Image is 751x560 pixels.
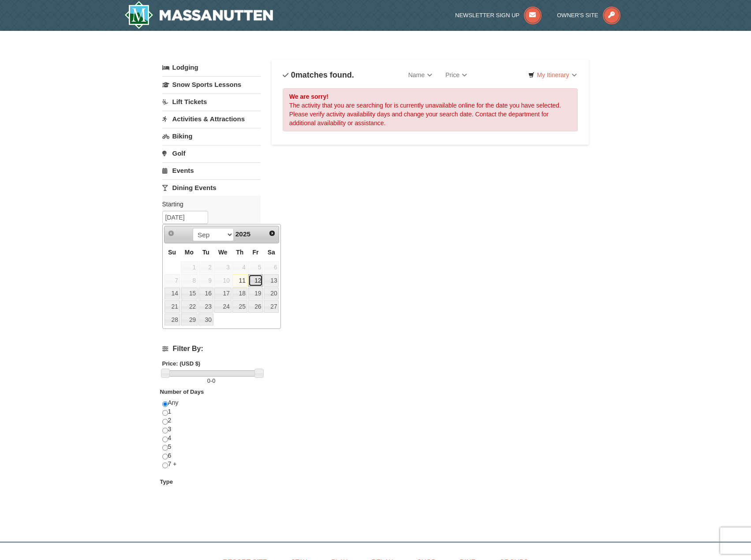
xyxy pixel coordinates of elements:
span: 10 [214,274,232,287]
span: Monday [185,249,194,256]
span: 9 [198,274,213,287]
span: 0 [212,377,215,384]
a: 24 [214,300,232,313]
a: 25 [232,300,247,313]
span: Wednesday [218,249,228,256]
label: Starting [162,200,254,209]
div: Any 1 2 3 4 5 6 7 + [162,399,261,478]
h4: matches found. [283,71,354,79]
a: Newsletter Sign Up [455,12,542,19]
a: Activities & Attractions [162,111,261,127]
a: 20 [264,287,279,300]
span: Saturday [268,249,275,256]
a: Dining Events [162,179,261,196]
strong: Price: (USD $) [162,360,201,367]
a: Prev [165,227,178,239]
span: 2 [198,261,213,274]
a: Lift Tickets [162,93,261,110]
a: Owner's Site [557,12,620,19]
a: Next [266,227,278,239]
span: Next [269,230,276,237]
span: 3 [214,261,232,274]
a: Price [439,66,474,84]
span: Sunday [168,249,176,256]
span: 0 [291,71,295,79]
a: Massanutten Resort [124,1,273,29]
span: Owner's Site [557,12,598,19]
a: 17 [214,287,232,300]
a: 29 [181,314,198,326]
span: Thursday [236,249,243,256]
a: 15 [181,287,198,300]
span: Friday [253,249,259,256]
a: 26 [248,300,263,313]
a: Biking [162,128,261,144]
a: 22 [181,300,198,313]
a: Name [402,66,439,84]
h4: Filter By: [162,345,261,353]
a: 12 [248,274,263,287]
a: Snow Sports Lessons [162,76,261,93]
a: 23 [198,300,213,313]
a: 19 [248,287,263,300]
span: 5 [248,261,263,274]
div: The activity that you are searching for is currently unavailable online for the date you have sel... [283,88,578,131]
span: 8 [181,274,198,287]
a: My Itinerary [523,68,582,82]
a: 27 [264,300,279,313]
span: Newsletter Sign Up [455,12,519,19]
span: 1 [181,261,198,274]
a: Golf [162,145,261,161]
a: 14 [164,287,180,300]
a: 18 [232,287,247,300]
span: 7 [164,274,180,287]
a: Lodging [162,60,261,75]
span: 4 [232,261,247,274]
a: 21 [164,300,180,313]
strong: Number of Days [160,388,204,395]
a: 11 [232,274,247,287]
label: - [162,377,261,385]
a: Events [162,162,261,179]
img: Massanutten Resort Logo [124,1,273,29]
span: 2025 [235,230,250,238]
a: 13 [264,274,279,287]
a: 16 [198,287,213,300]
span: 0 [207,377,210,384]
span: 6 [264,261,279,274]
span: Tuesday [202,249,209,256]
span: Prev [168,230,175,237]
strong: We are sorry! [289,93,329,100]
strong: Type [160,478,173,485]
a: 30 [198,314,213,326]
a: 28 [164,314,180,326]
